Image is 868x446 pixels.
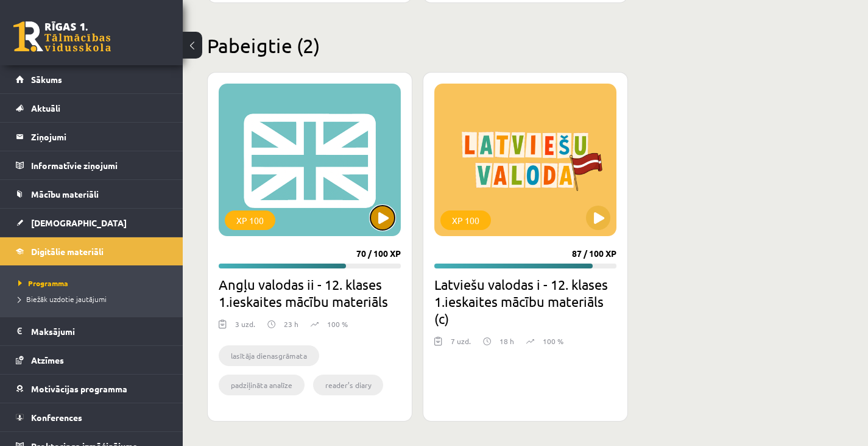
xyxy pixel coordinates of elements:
[284,318,298,329] p: 23 h
[18,294,107,304] span: Biežāk uzdotie jautājumi
[18,293,171,304] a: Biežāk uzdotie jautājumi
[313,375,383,395] li: reader’s diary
[31,74,62,85] span: Sākums
[31,189,99,200] span: Mācību materiāli
[16,209,168,237] a: [DEMOGRAPHIC_DATA]
[31,123,168,151] legend: Ziņojumi
[31,217,127,228] span: [DEMOGRAPHIC_DATA]
[31,317,168,345] legend: Maksājumi
[16,65,168,93] a: Sākums
[16,346,168,374] a: Atzīmes
[16,151,168,179] a: Informatīvie ziņojumi
[16,94,168,122] a: Aktuāli
[13,21,111,52] a: Rīgas 1. Tālmācības vidusskola
[543,336,563,347] p: 100 %
[16,403,168,431] a: Konferences
[451,336,471,354] div: 7 uzd.
[31,103,60,113] span: Aktuāli
[219,276,401,310] h2: Angļu valodas ii - 12. klases 1.ieskaites mācību materiāls
[225,210,275,230] div: XP 100
[16,317,168,345] a: Maksājumi
[31,246,104,257] span: Digitālie materiāli
[31,354,64,365] span: Atzīmes
[327,318,348,329] p: 100 %
[219,375,305,395] li: padziļināta analīze
[499,336,514,347] p: 18 h
[207,34,844,57] h2: Pabeigtie (2)
[16,123,168,151] a: Ziņojumi
[31,383,127,394] span: Motivācijas programma
[235,318,255,337] div: 3 uzd.
[16,375,168,403] a: Motivācijas programma
[440,210,491,230] div: XP 100
[18,278,171,289] a: Programma
[31,151,168,179] legend: Informatīvie ziņojumi
[16,180,168,208] a: Mācību materiāli
[31,412,82,423] span: Konferences
[219,345,319,366] li: lasītāja dienasgrāmata
[16,237,168,265] a: Digitālie materiāli
[18,278,68,288] span: Programma
[434,276,616,327] h2: Latviešu valodas i - 12. klases 1.ieskaites mācību materiāls (c)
